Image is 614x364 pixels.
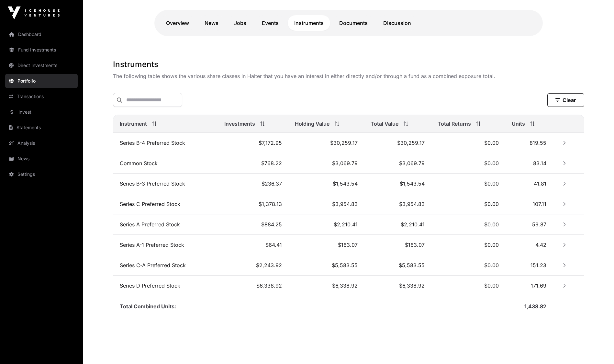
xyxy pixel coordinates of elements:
[218,133,288,153] td: $7,172.95
[288,174,364,194] td: $1,543.54
[431,174,505,194] td: $0.00
[288,194,364,214] td: $3,954.83
[364,153,431,174] td: $3,069.79
[559,240,570,250] button: Row Collapsed
[364,174,431,194] td: $1,543.54
[113,59,584,70] h1: Instruments
[113,235,218,255] td: Series A-1 Preferred Stock
[5,43,78,57] a: Fund Investments
[5,152,78,166] a: News
[364,133,431,153] td: $30,259.17
[224,120,255,128] span: Investments
[431,255,505,276] td: $0.00
[113,174,218,194] td: Series B-3 Preferred Stock
[5,120,78,135] a: Statements
[8,6,60,19] img: Icehouse Ventures Logo
[218,174,288,194] td: $236.37
[228,15,253,31] a: Jobs
[377,15,418,31] a: Discussion
[255,15,285,31] a: Events
[531,282,546,289] span: 171.69
[113,276,218,296] td: Series D Preferred Stock
[5,89,78,104] a: Transactions
[218,276,288,296] td: $6,338.92
[5,167,78,181] a: Settings
[113,255,218,276] td: Series C-A Preferred Stock
[582,333,614,364] iframe: Chat Widget
[288,214,364,235] td: $2,210.41
[364,194,431,214] td: $3,954.83
[5,74,78,88] a: Portfolio
[534,180,546,187] span: 41.81
[288,276,364,296] td: $6,338.92
[288,133,364,153] td: $30,259.17
[288,15,330,31] a: Instruments
[559,260,570,270] button: Row Collapsed
[218,214,288,235] td: $884.25
[431,276,505,296] td: $0.00
[218,194,288,214] td: $1,378.13
[431,214,505,235] td: $0.00
[120,303,176,310] span: Total Combined Units:
[431,133,505,153] td: $0.00
[333,15,374,31] a: Documents
[5,105,78,119] a: Invest
[438,120,471,128] span: Total Returns
[5,58,78,73] a: Direct Investments
[160,15,538,31] nav: Tabs
[559,219,570,230] button: Row Collapsed
[559,158,570,168] button: Row Collapsed
[5,136,78,150] a: Analysis
[113,133,218,153] td: Series B-4 Preferred Stock
[5,27,78,41] a: Dashboard
[547,93,584,107] button: Clear
[198,15,225,31] a: News
[120,120,147,128] span: Instrument
[431,194,505,214] td: $0.00
[364,276,431,296] td: $6,338.92
[295,120,329,128] span: Holding Value
[559,199,570,209] button: Row Collapsed
[288,235,364,255] td: $163.07
[160,15,195,31] a: Overview
[535,242,546,248] span: 4.42
[559,138,570,148] button: Row Collapsed
[218,153,288,174] td: $768.22
[218,235,288,255] td: $64.41
[533,160,546,166] span: 83.14
[364,235,431,255] td: $163.07
[218,255,288,276] td: $2,243.92
[524,303,546,310] span: 1,438.82
[431,235,505,255] td: $0.00
[288,153,364,174] td: $3,069.79
[559,178,570,189] button: Row Collapsed
[559,280,570,291] button: Row Collapsed
[364,255,431,276] td: $5,583.55
[530,262,546,268] span: 151.23
[431,153,505,174] td: $0.00
[532,221,546,228] span: 59.87
[113,153,218,174] td: Common Stock
[113,72,584,80] p: The following table shows the various share classes in Halter that you have an interest in either...
[113,194,218,214] td: Series C Preferred Stock
[512,120,525,128] span: Units
[113,214,218,235] td: Series A Preferred Stock
[288,255,364,276] td: $5,583.55
[371,120,398,128] span: Total Value
[533,201,546,207] span: 107.11
[530,140,546,146] span: 819.55
[364,214,431,235] td: $2,210.41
